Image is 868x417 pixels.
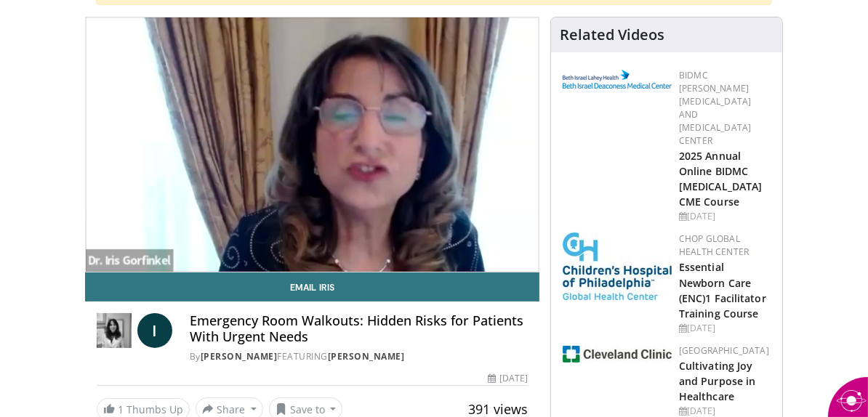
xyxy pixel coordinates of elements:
[489,372,528,385] div: [DATE]
[679,322,771,335] div: [DATE]
[563,346,672,363] img: 1ef99228-8384-4f7a-af87-49a18d542794.png.150x105_q85_autocrop_double_scale_upscale_version-0.2.jpg
[563,232,672,300] img: 8fbf8b72-0f77-40e1-90f4-9648163fd298.jpg.150x105_q85_autocrop_double_scale_upscale_version-0.2.jpg
[137,313,172,348] a: I
[97,313,132,348] img: Dr. Iris Gorfinkel
[190,350,528,363] div: By FEATURING
[85,272,539,301] a: Email Iris
[328,350,405,363] a: [PERSON_NAME]
[679,359,755,403] a: Cultivating Joy and Purpose in Healthcare
[201,350,278,363] a: [PERSON_NAME]
[563,70,672,89] img: c96b19ec-a48b-46a9-9095-935f19585444.png.150x105_q85_autocrop_double_scale_upscale_version-0.2.png
[190,313,528,344] h4: Emergency Room Walkouts: Hidden Risks for Patients With Urgent Needs
[118,402,124,416] span: 1
[560,26,664,44] h4: Related Videos
[679,344,769,357] a: [GEOGRAPHIC_DATA]
[679,210,771,223] div: [DATE]
[86,17,539,272] video-js: Video Player
[679,260,766,320] a: Essential Newborn Care (ENC)1 Facilitator Training Course
[679,232,749,258] a: CHOP Global Health Center
[679,69,751,147] a: BIDMC [PERSON_NAME][MEDICAL_DATA] and [MEDICAL_DATA] Center
[679,149,762,208] a: 2025 Annual Online BIDMC [MEDICAL_DATA] CME Course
